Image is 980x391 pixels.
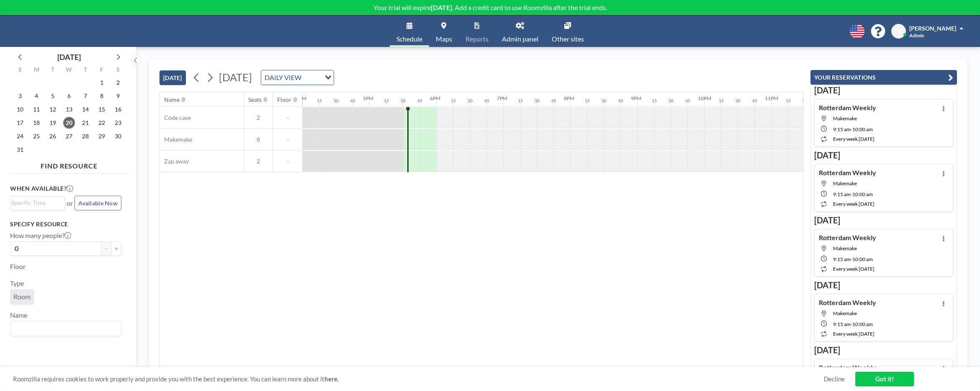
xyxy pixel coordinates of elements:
[851,321,852,327] span: -
[324,375,339,383] a: here.
[334,98,339,104] div: 30
[824,375,845,383] a: Decline
[164,96,180,104] div: Name
[10,262,26,271] label: Floor
[47,130,59,142] span: Tuesday, August 26, 2025
[13,23,79,40] img: organization-logo
[451,98,456,104] div: 15
[67,199,73,207] span: or
[819,233,876,242] h4: Rotterdam Weekly
[160,114,191,122] span: Code cave
[669,98,674,104] div: 30
[814,150,953,161] h3: [DATE]
[852,256,873,262] span: 10:00 AM
[852,191,873,197] span: 10:00 AM
[833,180,857,186] span: Makemake
[429,16,459,47] a: Maps
[93,65,110,76] div: F
[803,98,808,104] div: 30
[518,98,523,104] div: 15
[833,321,851,327] span: 9:15 AM
[10,231,71,240] label: How many people?
[10,220,121,228] h3: Specify resource
[497,95,507,101] div: 7PM
[602,98,607,104] div: 30
[396,36,422,42] span: Schedule
[10,279,24,287] label: Type
[13,375,824,383] span: Roomzilla requires cookies to work properly and provide you with the best experience. You can lea...
[819,168,876,177] h4: Rotterdam Weekly
[698,95,711,101] div: 10PM
[101,241,111,256] button: -
[10,311,27,319] label: Name
[112,130,124,142] span: Saturday, August 30, 2025
[160,136,192,143] span: Makemake
[685,98,690,104] div: 45
[45,65,61,76] div: T
[618,98,623,104] div: 45
[814,85,953,96] h3: [DATE]
[466,36,489,42] span: Reports
[248,96,262,104] div: Seats
[551,98,556,104] div: 45
[631,95,641,101] div: 9PM
[814,280,953,290] h3: [DATE]
[384,98,389,104] div: 15
[11,323,116,334] input: Search for option
[111,241,121,256] button: +
[31,130,42,142] span: Monday, August 25, 2025
[390,16,429,47] a: Schedule
[736,98,741,104] div: 30
[833,256,851,262] span: 9:15 AM
[263,72,303,83] span: DAILY VIEW
[436,36,452,42] span: Maps
[78,199,118,207] span: Available Now
[564,95,574,101] div: 8PM
[14,130,26,142] span: Sunday, August 24, 2025
[535,98,540,104] div: 30
[112,104,124,115] span: Saturday, August 16, 2025
[96,77,108,88] span: Friday, August 1, 2025
[277,96,291,104] div: Floor
[350,98,355,104] div: 45
[852,321,873,327] span: 10:00 AM
[63,104,75,115] span: Wednesday, August 13, 2025
[833,245,857,251] span: Makemake
[112,117,124,129] span: Saturday, August 23, 2025
[545,16,591,47] a: Other sites
[31,104,42,115] span: Monday, August 11, 2025
[833,136,875,142] span: every week [DATE]
[431,3,452,11] b: [DATE]
[417,98,422,104] div: 45
[14,90,26,102] span: Sunday, August 3, 2025
[10,158,128,170] h4: FIND RESOURCE
[63,130,75,142] span: Wednesday, August 27, 2025
[317,98,322,104] div: 15
[273,158,302,165] span: -
[652,98,657,104] div: 15
[14,144,26,155] span: Sunday, August 31, 2025
[752,98,757,104] div: 45
[833,126,851,132] span: 9:15 AM
[110,65,126,76] div: S
[819,298,876,307] h4: Rotterdam Weekly
[363,95,373,101] div: 5PM
[852,126,873,132] span: 10:00 AM
[96,104,108,115] span: Friday, August 15, 2025
[96,117,108,129] span: Friday, August 22, 2025
[851,191,852,197] span: -
[786,98,791,104] div: 15
[719,98,724,104] div: 15
[244,114,273,122] span: 2
[244,158,273,165] span: 2
[851,126,852,132] span: -
[28,65,45,76] div: M
[468,98,473,104] div: 30
[833,201,875,207] span: every week [DATE]
[430,95,440,101] div: 6PM
[47,104,59,115] span: Tuesday, August 12, 2025
[57,51,81,63] div: [DATE]
[810,70,957,85] button: YOUR RESERVATIONS
[765,95,778,101] div: 11PM
[96,130,108,142] span: Friday, August 29, 2025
